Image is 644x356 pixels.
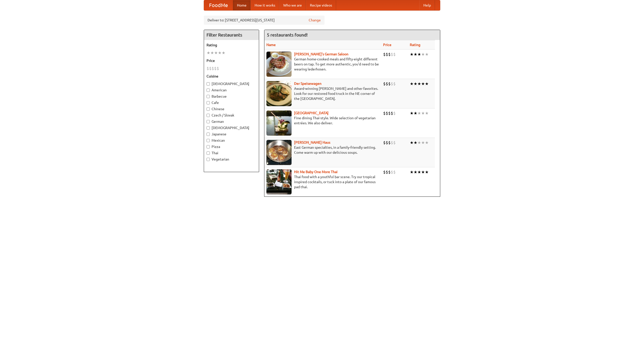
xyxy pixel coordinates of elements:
img: babythai.jpg [266,169,292,194]
p: German home-cooked meals and fifty-eight different beers on tap. To get more authentic, you'd nee... [266,57,379,72]
li: ★ [425,169,429,175]
input: Thai [207,151,210,155]
li: ★ [210,50,214,56]
label: Mexican [207,138,256,143]
div: Deliver to: [STREET_ADDRESS][US_STATE] [204,16,325,25]
label: Vegetarian [207,157,256,162]
li: $ [207,66,209,71]
li: $ [388,110,391,116]
li: $ [212,66,214,71]
label: [DEMOGRAPHIC_DATA] [207,125,256,130]
label: [DEMOGRAPHIC_DATA] [207,81,256,86]
a: [GEOGRAPHIC_DATA] [294,111,329,115]
img: esthers.jpg [266,52,292,77]
li: $ [391,169,393,175]
li: $ [393,169,396,175]
li: ★ [421,140,425,145]
li: $ [388,140,391,145]
a: Help [419,0,435,10]
a: Who we are [279,0,306,10]
h5: Cuisine [207,74,256,79]
h5: Price [207,58,256,63]
input: Mexican [207,139,210,142]
label: Japanese [207,132,256,137]
input: Vegetarian [207,158,210,161]
li: ★ [417,140,421,145]
li: $ [388,81,391,87]
li: $ [393,81,396,87]
b: [PERSON_NAME]'s German Saloon [294,52,348,56]
li: $ [391,52,393,57]
input: Barbecue [207,95,210,98]
li: ★ [417,52,421,57]
li: $ [209,66,212,71]
li: ★ [218,50,222,56]
label: Pizza [207,144,256,149]
input: German [207,120,210,123]
label: Cafe [207,100,256,105]
li: ★ [410,81,414,87]
li: ★ [207,50,210,56]
li: ★ [410,110,414,116]
li: ★ [421,52,425,57]
label: German [207,119,256,124]
li: ★ [410,169,414,175]
label: American [207,88,256,93]
label: Chinese [207,106,256,111]
li: $ [386,140,388,145]
li: $ [386,52,388,57]
p: Thai food with a youthful bar scene. Try our tropical inspired cocktails, or tuck into a plate of... [266,174,379,189]
input: Japanese [207,133,210,136]
li: ★ [425,110,429,116]
li: ★ [425,81,429,87]
input: Chinese [207,107,210,111]
li: ★ [414,81,417,87]
input: Czech / Slovak [207,114,210,117]
li: $ [383,110,386,116]
img: speisewagen.jpg [266,81,292,106]
li: $ [391,140,393,145]
a: Price [383,43,391,47]
input: [DEMOGRAPHIC_DATA] [207,82,210,86]
li: $ [383,81,386,87]
li: $ [217,66,219,71]
li: ★ [417,81,421,87]
li: $ [388,169,391,175]
a: Change [309,18,321,23]
li: ★ [414,169,417,175]
a: Name [266,43,276,47]
a: Hit Me Baby One More Thai [294,170,338,174]
li: ★ [414,110,417,116]
li: ★ [410,52,414,57]
li: ★ [421,81,425,87]
li: $ [214,66,217,71]
h4: Filter Restaurants [204,30,259,40]
input: [DEMOGRAPHIC_DATA] [207,126,210,130]
a: Recipe videos [306,0,336,10]
label: Czech / Slovak [207,113,256,118]
input: American [207,89,210,92]
a: How it works [251,0,279,10]
li: $ [388,52,391,57]
li: $ [386,110,388,116]
li: $ [383,52,386,57]
li: ★ [414,52,417,57]
ng-pluralize: 5 restaurants found! [267,32,308,37]
li: ★ [421,169,425,175]
b: [PERSON_NAME] Haus [294,140,330,144]
li: ★ [425,52,429,57]
li: $ [383,140,386,145]
a: FoodMe [204,0,233,10]
li: ★ [421,110,425,116]
p: Fine dining Thai-style. Wide selection of vegetarian entrées. We also deliver. [266,115,379,126]
input: Cafe [207,101,210,104]
input: Pizza [207,145,210,148]
li: ★ [410,140,414,145]
li: ★ [417,169,421,175]
a: Der Speisewagen [294,82,321,86]
h5: Rating [207,43,256,48]
p: Award-winning [PERSON_NAME] and other favorites. Look for our restored food truck in the NE corne... [266,86,379,101]
li: $ [393,140,396,145]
